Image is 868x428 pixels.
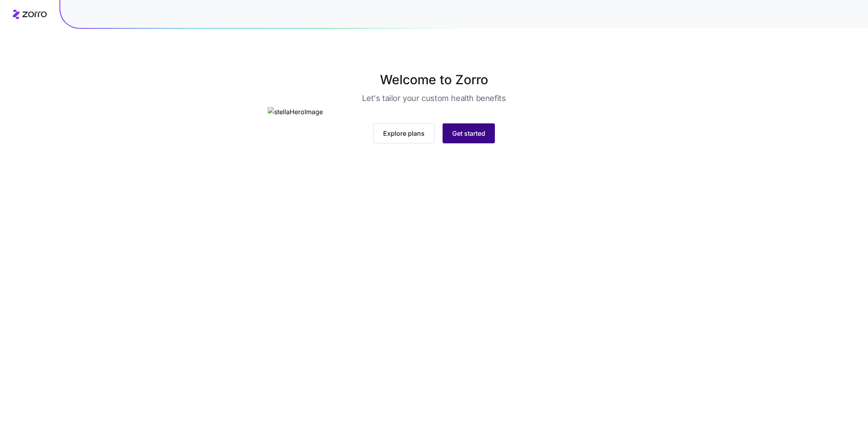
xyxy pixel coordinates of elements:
[362,93,506,104] h3: Let's tailor your custom health benefits
[443,123,495,143] button: Get started
[268,107,600,117] img: stellaHeroImage
[236,70,632,89] h1: Welcome to Zorro
[383,129,425,138] span: Explore plans
[452,129,485,138] span: Get started
[373,123,435,143] button: Explore plans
